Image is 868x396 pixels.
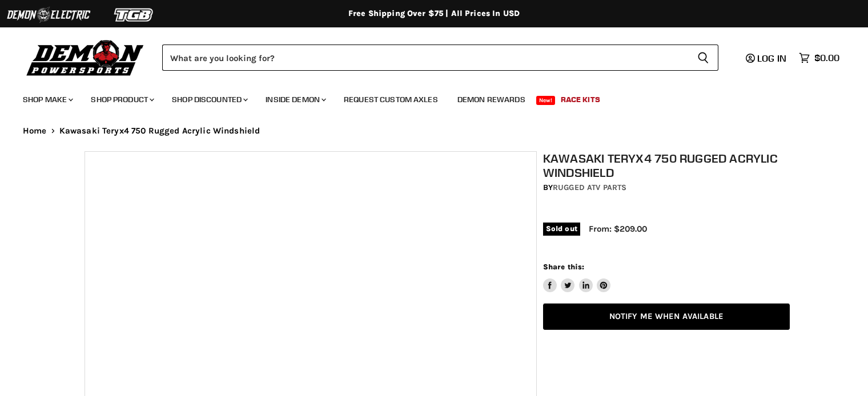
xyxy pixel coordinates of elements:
img: TGB Logo 2 [91,4,177,26]
a: Notify Me When Available [543,304,790,330]
a: Shop Make [14,88,80,111]
span: From: $209.00 [589,224,647,234]
img: Demon Powersports [23,37,148,78]
div: by [543,181,790,194]
a: Log in [741,53,793,63]
input: Search [162,45,688,71]
h1: Kawasaki Teryx4 750 Rugged Acrylic Windshield [543,151,790,180]
span: Log in [757,52,786,64]
a: Shop Product [82,88,161,111]
span: Kawasaki Teryx4 750 Rugged Acrylic Windshield [59,126,260,136]
a: Home [23,126,47,136]
a: Race Kits [552,88,609,111]
form: Product [162,45,718,71]
span: Share this: [543,262,584,271]
button: Search [688,45,718,71]
a: Shop Discounted [163,88,255,111]
a: Rugged ATV Parts [553,183,626,192]
a: Inside Demon [257,88,333,111]
a: Request Custom Axles [335,88,447,111]
a: Demon Rewards [449,88,534,111]
a: $0.00 [793,50,845,66]
span: New! [536,96,556,105]
aside: Share this: [543,262,611,292]
span: Sold out [543,223,580,235]
img: Demon Electric Logo 2 [6,4,91,26]
span: $0.00 [814,52,839,63]
ul: Main menu [14,83,837,111]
